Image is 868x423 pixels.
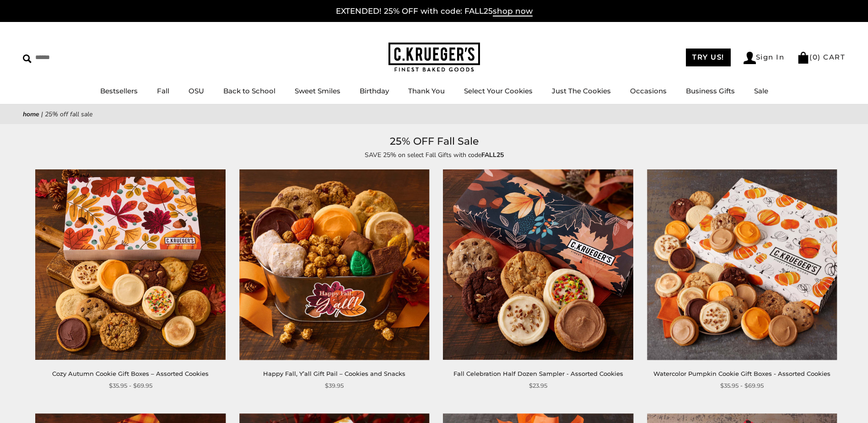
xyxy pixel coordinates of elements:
a: EXTENDED! 25% OFF with code: FALL25shop now [336,6,533,16]
span: $39.95 [325,381,344,390]
a: Back to School [223,87,275,95]
a: Watercolor Pumpkin Cookie Gift Boxes - Assorted Cookies [653,370,830,377]
a: Business Gifts [686,87,735,95]
img: Fall Celebration Half Dozen Sampler - Assorted Cookies [443,170,633,360]
a: Thank You [408,87,445,95]
a: OSU [189,87,204,95]
a: Select Your Cookies [464,87,533,95]
img: Happy Fall, Y’all Gift Pail – Cookies and Snacks [239,170,430,360]
img: Search [23,54,32,63]
span: 0 [813,53,818,61]
a: Sale [754,87,768,95]
span: shop now [493,6,533,16]
span: 25% OFF Fall Sale [45,110,92,119]
a: Fall Celebration Half Dozen Sampler - Assorted Cookies [453,370,623,377]
a: Sign In [744,52,785,64]
a: Home [23,110,39,119]
img: Bag [797,52,809,64]
span: $23.95 [529,381,547,390]
h1: 25% OFF Fall Sale [37,133,831,150]
span: $35.95 - $69.95 [109,381,152,390]
a: Just The Cookies [552,87,611,95]
a: Bestsellers [100,87,138,95]
input: Search [23,50,132,65]
a: Cozy Autumn Cookie Gift Boxes – Assorted Cookies [52,370,209,377]
p: SAVE 25% on select Fall Gifts with code [224,150,645,160]
span: $35.95 - $69.95 [720,381,764,390]
a: TRY US! [686,49,731,66]
span: | [41,110,43,119]
a: Fall [157,87,169,95]
a: (0) CART [797,53,845,61]
a: Birthday [360,87,389,95]
a: Happy Fall, Y’all Gift Pail – Cookies and Snacks [263,370,405,377]
a: Occasions [630,87,667,95]
img: Account [744,52,756,64]
a: Sweet Smiles [295,87,340,95]
img: Watercolor Pumpkin Cookie Gift Boxes - Assorted Cookies [647,170,837,360]
nav: breadcrumbs [23,109,845,119]
img: C.KRUEGER'S [388,43,480,72]
strong: FALL25 [481,151,504,159]
img: Cozy Autumn Cookie Gift Boxes – Assorted Cookies [35,170,226,360]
